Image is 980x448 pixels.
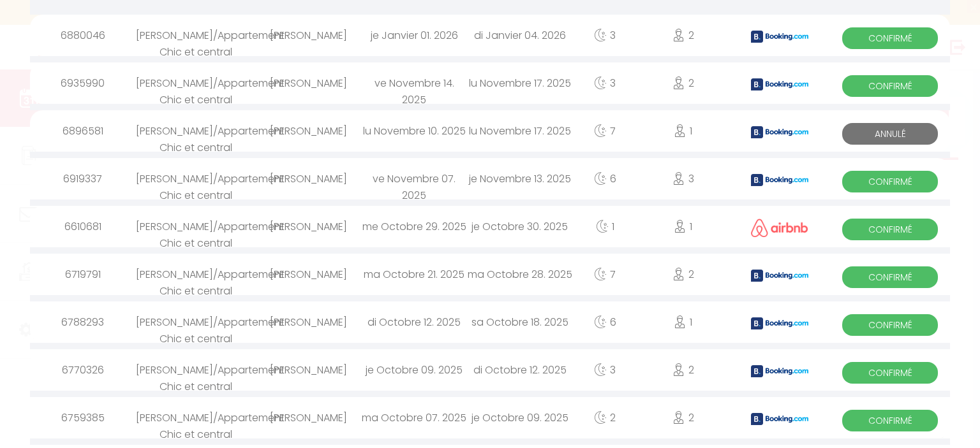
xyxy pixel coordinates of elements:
div: [PERSON_NAME]/Appartement Chic et central [136,206,255,247]
div: 6935990 [30,62,136,104]
div: [PERSON_NAME] [255,206,361,247]
div: 1 [637,301,729,343]
div: [PERSON_NAME]/Appartement Chic et central [136,110,255,152]
div: 6896581 [30,110,136,152]
div: [PERSON_NAME] [255,110,361,152]
div: 3 [573,62,637,104]
div: ma Octobre 28. 2025 [467,254,573,295]
div: je Novembre 13. 2025 [467,158,573,199]
div: [PERSON_NAME]/Appartement Chic et central [136,62,255,104]
div: 2 [637,397,729,438]
div: [PERSON_NAME] [255,397,361,438]
span: Confirmé [842,27,938,49]
div: 3 [637,158,729,199]
span: Confirmé [842,171,938,192]
span: Confirmé [842,266,938,288]
div: 7 [573,110,637,152]
div: ma Octobre 07. 2025 [361,397,467,438]
img: booking2.png [751,317,808,329]
div: [PERSON_NAME] [255,62,361,104]
div: [PERSON_NAME] [255,349,361,391]
div: 2 [573,397,637,438]
img: booking2.png [751,174,808,186]
div: 6719791 [30,254,136,295]
div: 1 [573,206,637,247]
div: 6770326 [30,349,136,391]
div: me Octobre 29. 2025 [361,206,467,247]
div: [PERSON_NAME]/Appartement Chic et central [136,254,255,295]
div: [PERSON_NAME]/Appartement Chic et central [136,349,255,391]
span: Confirmé [842,314,938,336]
div: lu Novembre 10. 2025 [361,110,467,152]
div: 6 [573,158,637,199]
div: 2 [637,349,729,391]
div: [PERSON_NAME] [255,158,361,199]
div: di Janvier 04. 2026 [467,15,573,56]
img: airbnb2.png [751,219,808,237]
div: [PERSON_NAME]/Appartement Chic et central [136,158,255,199]
img: booking2.png [751,365,808,377]
img: booking2.png [751,31,808,43]
div: je Octobre 09. 2025 [361,349,467,391]
div: 6788293 [30,301,136,343]
div: lu Novembre 17. 2025 [467,110,573,152]
img: booking2.png [751,126,808,138]
div: 7 [573,254,637,295]
span: Confirmé [842,219,938,240]
div: 3 [573,349,637,391]
div: 3 [573,15,637,56]
div: [PERSON_NAME]/Appartement Chic et central [136,397,255,438]
div: 2 [637,15,729,56]
div: 1 [637,110,729,152]
div: je Janvier 01. 2026 [361,15,467,56]
div: [PERSON_NAME]/Appartement Chic et central [136,301,255,343]
div: [PERSON_NAME] [255,254,361,295]
img: booking2.png [751,270,808,282]
div: di Octobre 12. 2025 [361,301,467,343]
div: ve Novembre 14. 2025 [361,62,467,104]
div: 1 [637,206,729,247]
div: 6919337 [30,158,136,199]
span: Annulé [842,123,938,145]
img: booking2.png [751,413,808,425]
div: 2 [637,254,729,295]
div: lu Novembre 17. 2025 [467,62,573,104]
span: Confirmé [842,410,938,431]
span: Confirmé [842,75,938,97]
div: 6880046 [30,15,136,56]
img: booking2.png [751,78,808,90]
div: di Octobre 12. 2025 [467,349,573,391]
div: [PERSON_NAME] [255,15,361,56]
div: 6759385 [30,397,136,438]
div: je Octobre 30. 2025 [467,206,573,247]
div: sa Octobre 18. 2025 [467,301,573,343]
div: 2 [637,62,729,104]
span: Confirmé [842,362,938,384]
div: ma Octobre 21. 2025 [361,254,467,295]
div: 6 [573,301,637,343]
div: ve Novembre 07. 2025 [361,158,467,199]
div: je Octobre 09. 2025 [467,397,573,438]
div: 6610681 [30,206,136,247]
div: [PERSON_NAME] [255,301,361,343]
div: [PERSON_NAME]/Appartement Chic et central [136,15,255,56]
